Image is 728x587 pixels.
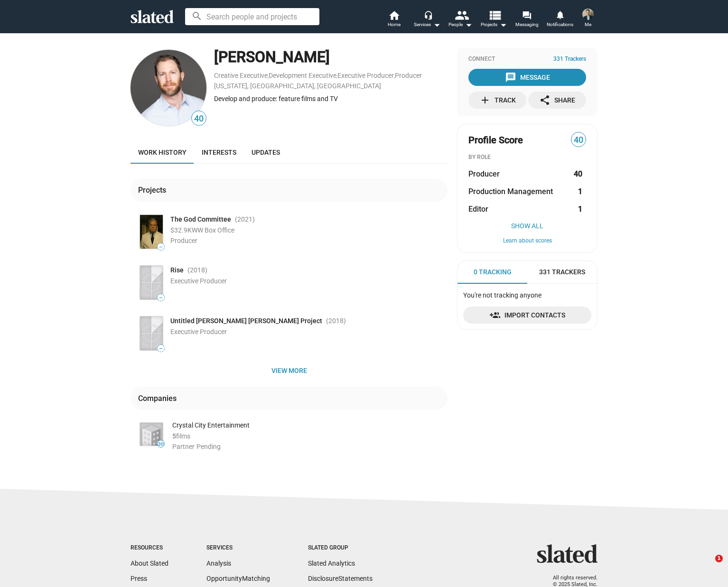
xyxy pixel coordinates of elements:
a: Import Contacts [463,307,591,324]
span: 40 [192,112,206,125]
span: Partner [172,443,195,450]
span: 1 [715,555,723,562]
span: The God Committee [170,215,231,224]
div: Resources [131,544,168,552]
span: Updates [252,149,280,156]
span: Production Management [468,186,553,196]
span: Executive Producer [170,328,227,335]
span: Me [585,19,591,30]
div: [PERSON_NAME] [214,47,448,67]
a: Executive Producer [337,72,394,79]
iframe: Intercom live chat [696,555,719,578]
a: Producer [395,72,422,79]
span: Messaging [515,19,539,30]
span: Producer [468,169,500,179]
span: 5 [172,432,176,440]
span: WW Box Office [192,226,234,234]
span: 40 [571,134,586,147]
div: Crystal City Entertainment [172,421,448,430]
a: Creative Executive [214,72,268,79]
span: Untitled [PERSON_NAME] [PERSON_NAME] Project [170,317,322,326]
span: — [158,244,164,250]
strong: 1 [578,204,582,214]
mat-icon: headset_mic [424,10,432,19]
span: — [158,346,164,351]
button: View more [131,362,448,379]
img: Poster: Rise [140,266,163,299]
img: Poster: Untitled James Miranda Barry Project [140,317,163,350]
mat-icon: arrow_drop_down [431,19,442,30]
a: Notifications [543,9,577,30]
span: — [158,295,164,300]
span: , [268,74,269,79]
a: Updates [244,141,288,164]
div: Message [505,69,550,86]
span: films [176,432,190,440]
div: Connect [468,56,586,63]
a: Press [131,575,147,582]
span: , [336,74,337,79]
mat-icon: message [505,72,516,83]
div: Services [206,544,270,552]
a: Development Executive [269,72,336,79]
div: Track [479,92,516,109]
mat-icon: add [479,94,491,106]
span: Interests [202,149,236,156]
a: Analysis [206,559,231,567]
span: Rise [170,266,184,275]
input: Search people and projects [185,8,319,25]
button: Services [411,9,444,30]
span: (2021 ) [235,215,255,224]
a: [US_STATE], [GEOGRAPHIC_DATA], [GEOGRAPHIC_DATA] [214,82,381,90]
span: , [394,74,395,79]
div: BY ROLE [468,154,586,161]
div: Share [539,92,575,109]
a: Interests [194,141,244,164]
span: Notifications [547,19,573,30]
div: Projects [138,185,170,195]
button: Track [468,92,526,109]
img: Jonathan Rubenstein [131,50,206,126]
span: (2018 ) [187,266,207,275]
mat-icon: view_list [488,8,502,22]
a: Messaging [510,9,543,30]
div: Companies [138,393,180,403]
mat-icon: arrow_drop_down [497,19,509,30]
mat-icon: people [455,8,468,22]
div: Slated Group [308,544,373,552]
span: Profile Score [468,134,523,147]
span: $32.9K [170,226,192,234]
span: 0 Tracking [474,268,512,277]
button: Learn about scores [468,237,586,245]
mat-icon: notifications [555,10,564,19]
a: About Slated [131,559,168,567]
button: Message [468,69,586,86]
span: (2018 ) [326,317,346,326]
button: Projects [477,9,510,30]
a: Slated Analytics [308,559,355,567]
a: Home [377,9,411,30]
img: Poster: The God Committee [140,215,163,249]
span: Editor [468,204,488,214]
button: Luke CheneyMe [577,7,599,31]
button: Share [528,92,586,109]
a: DisclosureStatements [308,575,373,582]
span: Pending [196,443,221,450]
img: Luke Cheney [582,9,594,20]
span: 30 [158,441,164,447]
span: Projects [481,19,507,30]
span: 331 Trackers [553,56,586,63]
span: Home [388,19,401,30]
div: People [448,19,472,30]
button: People [444,9,477,30]
div: Services [414,19,440,30]
img: Crystal City Entertainment [140,423,163,446]
span: Executive Producer [170,277,227,285]
mat-icon: forum [522,10,531,19]
span: View more [138,362,440,379]
a: OpportunityMatching [206,575,270,582]
mat-icon: home [388,9,400,21]
a: Work history [131,141,194,164]
span: Producer [170,237,197,244]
